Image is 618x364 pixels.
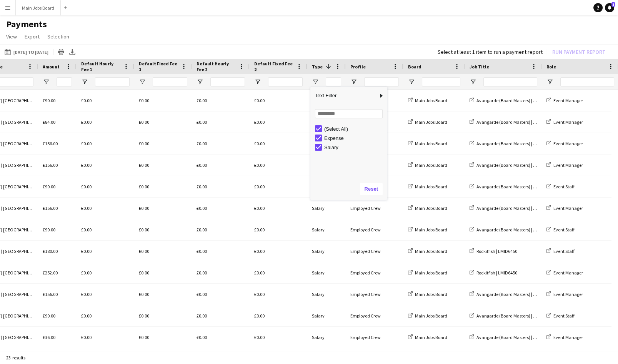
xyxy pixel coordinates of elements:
[546,64,556,70] span: Role
[476,184,552,189] span: Avangarde (Board Masters) | LMID6666
[25,33,40,40] span: Export
[553,119,583,125] span: Event Manager
[134,155,192,176] div: £0.00
[210,77,245,86] input: Default Hourly Fee 2 Filter Input
[43,98,55,103] span: £90.00
[307,327,346,348] div: Salary
[81,61,120,72] span: Default Hourly Fee 1
[250,90,307,111] div: £0.00
[16,0,61,15] button: Main Jobs Board
[250,327,307,348] div: £0.00
[81,78,88,85] button: Open Filter Menu
[546,119,583,125] a: Event Manager
[254,61,293,72] span: Default Fixed Fee 2
[43,184,55,189] span: £90.00
[346,284,403,305] div: Employed Crew
[476,270,517,276] span: Rockitfish | LMID6450
[22,32,43,42] a: Export
[546,78,553,85] button: Open Filter Menu
[415,205,447,211] span: Main Jobs Board
[307,198,346,219] div: Salary
[438,48,543,55] div: Select at least 1 item to run a payment report
[546,227,575,233] a: Event Staff
[310,124,387,152] div: Filter List
[192,284,250,305] div: £0.00
[192,111,250,133] div: £0.00
[77,198,134,219] div: £0.00
[364,77,399,86] input: Profile Filter Input
[192,90,250,111] div: £0.00
[250,284,307,305] div: £0.00
[312,78,319,85] button: Open Filter Menu
[310,87,387,200] div: Column Filter
[153,77,187,86] input: Default Fixed Fee 1 Filter Input
[324,126,385,132] div: (Select All)
[134,305,192,326] div: £0.00
[470,313,552,319] a: Avangarde (Board Masters) | LMID6666
[43,227,55,233] span: £90.00
[77,176,134,197] div: £0.00
[134,133,192,154] div: £0.00
[324,135,385,141] div: Expense
[134,262,192,283] div: £0.00
[254,78,261,85] button: Open Filter Menu
[77,90,134,111] div: £0.00
[408,162,447,168] a: Main Jobs Board
[470,141,552,146] a: Avangarde (Board Masters) | LMID6666
[470,78,476,85] button: Open Filter Menu
[307,176,346,197] div: Salary
[307,133,346,154] div: Salary
[546,248,575,254] a: Event Staff
[346,305,403,326] div: Employed Crew
[192,133,250,154] div: £0.00
[553,205,583,211] span: Event Manager
[546,334,583,340] a: Event Manager
[415,119,447,125] span: Main Jobs Board
[408,205,447,211] a: Main Jobs Board
[197,78,203,85] button: Open Filter Menu
[3,47,50,57] button: [DATE] to [DATE]
[307,241,346,262] div: Salary
[408,141,447,146] a: Main Jobs Board
[250,262,307,283] div: £0.00
[546,141,583,146] a: Event Manager
[553,184,575,189] span: Event Staff
[415,334,447,340] span: Main Jobs Board
[470,205,552,211] a: Avangarde (Board Masters) | LMID6666
[310,89,378,102] span: Text Filter
[307,284,346,305] div: Salary
[324,145,385,150] div: Salary
[546,184,575,189] a: Event Staff
[553,313,575,319] span: Event Staff
[250,111,307,133] div: £0.00
[415,141,447,146] span: Main Jobs Board
[415,291,447,297] span: Main Jobs Board
[470,162,552,168] a: Avangarde (Board Masters) | LMID6666
[307,219,346,240] div: Salary
[43,141,58,146] span: £156.00
[77,241,134,262] div: £0.00
[307,111,346,133] div: Salary
[307,155,346,176] div: Salary
[553,248,575,254] span: Event Staff
[408,119,447,125] a: Main Jobs Board
[43,205,58,211] span: £156.00
[3,32,20,42] a: View
[134,241,192,262] div: £0.00
[470,227,552,233] a: Avangarde (Board Masters) | LMID6666
[476,162,552,168] span: Avangarde (Board Masters) | LMID6666
[139,78,146,85] button: Open Filter Menu
[315,109,383,118] input: Search filter values
[192,262,250,283] div: £0.00
[134,111,192,133] div: £0.00
[6,33,17,40] span: View
[43,270,58,276] span: £252.00
[611,2,615,7] span: 1
[546,98,583,103] a: Event Manager
[192,241,250,262] div: £0.00
[139,61,178,72] span: Default Fixed Fee 1
[483,77,537,86] input: Job Title Filter Input
[553,227,575,233] span: Event Staff
[470,291,552,297] a: Avangarde (Board Masters) | LMID6666
[408,78,415,85] button: Open Filter Menu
